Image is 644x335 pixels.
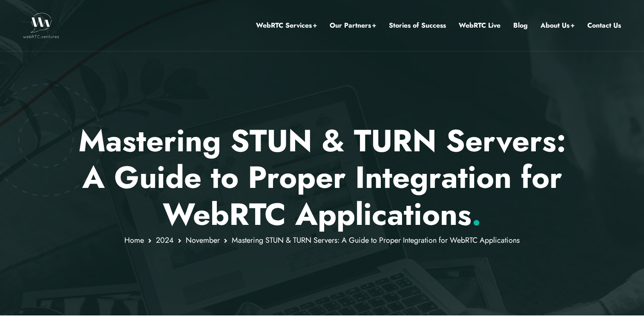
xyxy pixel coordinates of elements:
[156,235,174,246] a: 2024
[232,235,520,246] span: Mastering STUN & TURN Servers: A Guide to Proper Integration for WebRTC Applications
[587,20,621,31] a: Contact Us
[330,20,376,31] a: Our Partners
[389,20,446,31] a: Stories of Success
[471,192,481,236] span: .
[256,20,317,31] a: WebRTC Services
[124,235,144,246] a: Home
[186,235,220,246] a: November
[513,20,528,31] a: Blog
[459,20,500,31] a: WebRTC Live
[73,122,572,233] p: Mastering STUN & TURN Servers: A Guide to Proper Integration for WebRTC Applications
[23,13,59,38] img: WebRTC.ventures
[540,20,575,31] a: About Us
